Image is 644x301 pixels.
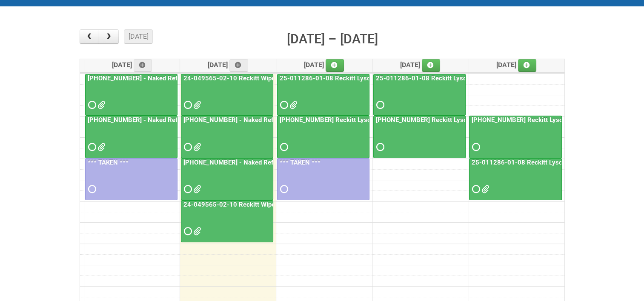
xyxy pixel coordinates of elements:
[470,159,615,166] a: 25-011286-01-08 Reckitt Lysol Laundry Scented
[289,102,295,108] span: LABEL RECONCILIATION FORM_25011286.docx 25-011286-01 - MOR - Blinding.xlsm
[326,59,344,72] a: Add an event
[182,201,375,208] a: 24-049565-02-10 Reckitt Wipes HUT Stages 1-3 - slot for photos
[373,116,466,158] a: [PHONE_NUMBER] Reckitt Lysol Wipes Stage 4 - labeling day
[97,144,103,150] span: GROUP 1003.jpg GROUP 1003 (2).jpg GROUP 1003 (3).jpg GROUP 1003 (4).jpg GROUP 1003 (5).jpg GROUP ...
[86,116,264,124] a: [PHONE_NUMBER] - Naked Reformulation Mailing 1 PHOTOS
[85,116,177,158] a: [PHONE_NUMBER] - Naked Reformulation Mailing 1 PHOTOS
[277,116,369,158] a: [PHONE_NUMBER] Reckitt Lysol Wipes Stage 4 - labeling day
[278,116,458,124] a: [PHONE_NUMBER] Reckitt Lysol Wipes Stage 4 - labeling day
[181,74,273,116] a: 24-049565-02-10 Reckitt Wipes HUT Stages 1-3
[277,74,369,116] a: 25-011286-01-08 Reckitt Lysol Laundry Scented - BLINDING (hold slot)
[373,74,466,116] a: 25-011286-01-08 Reckitt Lysol Laundry Scented - BLINDING (hold slot)
[184,228,190,234] span: Requested
[400,61,441,69] span: [DATE]
[469,116,562,158] a: [PHONE_NUMBER] Reckitt Lysol Wipes Stage 4 - labeling day
[374,74,584,82] a: 25-011286-01-08 Reckitt Lysol Laundry Scented - BLINDING (hold slot)
[184,102,190,108] span: Requested
[184,186,190,192] span: Requested
[88,102,94,108] span: Requested
[280,186,286,192] span: Requested
[496,61,537,69] span: [DATE]
[280,144,286,150] span: Requested
[469,158,562,200] a: 25-011286-01-08 Reckitt Lysol Laundry Scented
[182,74,328,82] a: 24-049565-02-10 Reckitt Wipes HUT Stages 1-3
[112,61,152,69] span: [DATE]
[88,144,94,150] span: Requested
[374,116,554,124] a: [PHONE_NUMBER] Reckitt Lysol Wipes Stage 4 - labeling day
[85,74,177,116] a: [PHONE_NUMBER] - Naked Reformulation Mailing 1
[193,186,199,192] span: GROUP 10061.jpg GROUP 1006-6 (SEED)1.jpg GROUP 1006 -2 (SEED)1.jpg GROUP 1006 (3)1.jpg GROUP 1006...
[280,102,286,108] span: Requested
[181,200,273,242] a: 24-049565-02-10 Reckitt Wipes HUT Stages 1-3 - slot for photos
[86,74,238,82] a: [PHONE_NUMBER] - Naked Reformulation Mailing 1
[88,186,94,192] span: Requested
[422,59,441,72] a: Add an event
[134,59,152,72] a: Add an event
[229,59,248,72] a: Add an event
[184,144,190,150] span: Requested
[376,144,382,150] span: Requested
[472,144,478,150] span: Requested
[518,59,537,72] a: Add an event
[472,186,478,192] span: Requested
[304,61,344,69] span: [DATE]
[182,116,338,124] a: [PHONE_NUMBER] - Naked Reformulation - Mailing 2
[208,61,248,69] span: [DATE]
[481,186,487,192] span: 25-011286-01 - MDN (3).xlsx 25-011286-01 - MDN (2).xlsx 25-011286-01-08 - JNF.DOC 25-011286-01 - ...
[278,74,488,82] a: 25-011286-01-08 Reckitt Lysol Laundry Scented - BLINDING (hold slot)
[182,159,360,166] a: [PHONE_NUMBER] - Naked Reformulation Mailing 2 PHOTOS
[287,29,378,49] h2: [DATE] – [DATE]
[181,158,273,200] a: [PHONE_NUMBER] - Naked Reformulation Mailing 2 PHOTOS
[124,29,153,44] button: [DATE]
[376,102,382,108] span: Requested
[97,102,103,108] span: Lion25-055556-01_LABELS_03Oct25.xlsx MOR - 25-055556-01.xlsm G147.png G258.png G369.png M147.png ...
[193,144,199,150] span: LION_Mailing2_25-055556-01_LABELS_06Oct25_FIXED.xlsx MOR_M2.xlsm LION_Mailing2_25-055556-01_LABEL...
[193,228,199,234] span: group 1002 (2) back.jpg group 1002 (2).jpg GROUP 1002 (3) BACK.jpg GROUP 1002 (3).jpg
[193,102,199,108] span: 24-049565-02 Reckitt Wipes HUT Stages 1-3 - Lion addresses (sbm ybm) revised.xlsx 24-049565-02 Re...
[181,116,273,158] a: [PHONE_NUMBER] - Naked Reformulation - Mailing 2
